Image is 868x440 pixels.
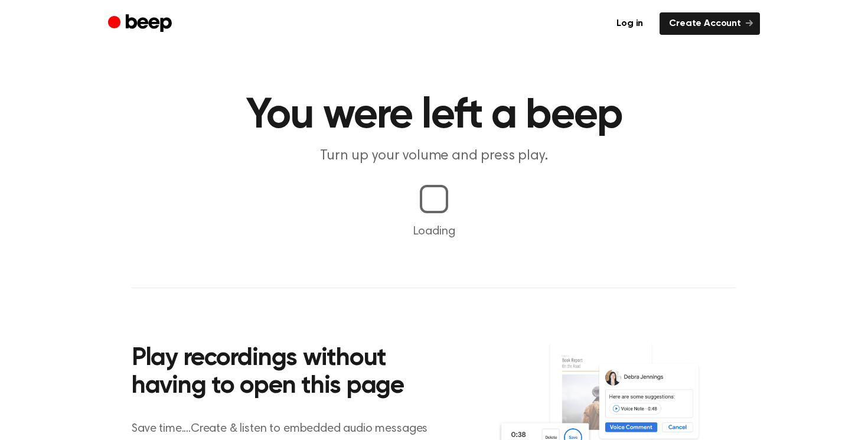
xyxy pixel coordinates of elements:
[108,12,175,35] a: Beep
[660,12,760,35] a: Create Account
[207,146,661,166] p: Turn up your volume and press play.
[132,94,736,137] h1: You were left a beep
[14,223,854,240] p: Loading
[132,345,450,401] h2: Play recordings without having to open this page
[607,12,652,35] a: Log in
